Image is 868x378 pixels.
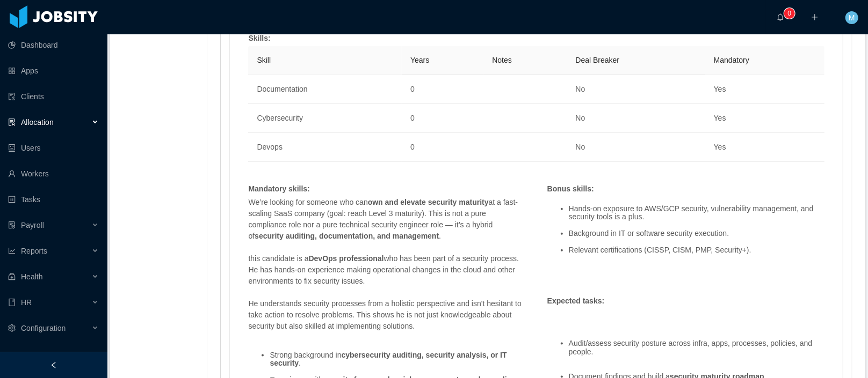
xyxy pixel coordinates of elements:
strong: DevOps professional [309,254,384,263]
p: We’re looking for someone who can at a fast-scaling SaaS company (goal: reach Level 3 maturity). ... [248,197,525,242]
span: Payroll [21,221,44,229]
span: Deal Breaker [576,56,620,64]
td: 0 [402,133,483,162]
p: He understands security processes from a holistic perspective and isn't hesitant to take action t... [248,298,525,332]
a: icon: profileTasks [8,189,99,210]
i: icon: file-protect [8,221,16,229]
span: M [849,11,855,24]
strong: Expected tasks : [547,297,605,305]
td: No [567,104,705,133]
a: icon: appstoreApps [8,60,99,81]
span: Health [21,272,42,281]
td: No [567,75,705,104]
strong: security auditing, documentation, and management [255,232,439,240]
span: Configuration [21,324,66,332]
span: Years [410,56,429,64]
a: icon: robotUsers [8,137,99,159]
td: Cybersecurity [248,104,402,133]
i: icon: bell [777,13,784,21]
sup: 0 [784,8,795,19]
td: Yes [705,133,824,162]
span: Reports [21,247,47,255]
i: icon: line-chart [8,247,16,255]
td: Yes [705,104,824,133]
td: Devops [248,133,402,162]
p: this candidate is a who has been part of a security process. He has hands-on experience making op... [248,253,525,287]
span: Notes [492,56,512,64]
strong: cybersecurity auditing, security analysis, or IT security [270,351,507,367]
li: Background in IT or software security execution. [569,229,824,238]
td: Yes [705,75,824,104]
strong: Mandatory skills : [248,184,309,193]
span: Mandatory [714,56,749,64]
i: icon: setting [8,324,16,332]
strong: own and elevate security maturity [368,198,489,206]
span: HR [21,298,32,307]
strong: Bonus skills : [547,184,594,193]
i: icon: solution [8,118,16,126]
li: Audit/assess security posture across infra, apps, processes, policies, and people. [569,339,824,364]
i: icon: medicine-box [8,273,16,280]
a: icon: userWorkers [8,163,99,184]
td: Documentation [248,75,402,104]
i: icon: plus [811,13,819,21]
span: Allocation [21,118,54,127]
td: 0 [402,75,483,104]
span: Skill [257,56,271,64]
td: 0 [402,104,483,133]
li: Hands-on exposure to AWS/GCP security, vulnerability management, and security tools is a plus. [569,205,824,221]
td: No [567,133,705,162]
a: icon: pie-chartDashboard [8,34,99,56]
a: icon: auditClients [8,86,99,107]
i: icon: book [8,299,16,306]
li: Relevant certifications (CISSP, CISM, PMP, Security+). [569,246,824,254]
strong: Skills : [248,34,270,42]
li: Strong background in . [270,351,525,368]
